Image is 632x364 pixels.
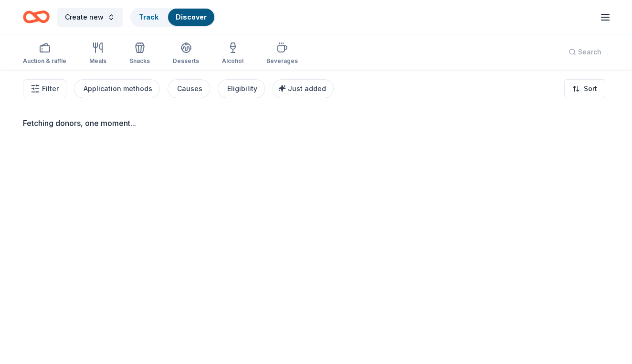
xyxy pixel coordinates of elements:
[129,57,150,65] div: Snacks
[176,13,207,21] a: Discover
[23,79,66,98] button: Filter
[65,11,104,23] span: Create new
[74,79,160,98] button: Application methods
[84,83,152,94] div: Application methods
[139,13,158,21] a: Track
[57,8,123,27] button: Create new
[584,83,597,94] span: Sort
[23,57,66,65] div: Auction & raffle
[173,38,199,70] button: Desserts
[23,6,50,28] a: Home
[129,38,150,70] button: Snacks
[89,57,106,65] div: Meals
[273,79,334,98] button: Just added
[222,38,243,70] button: Alcohol
[23,38,66,70] button: Auction & raffle
[227,83,257,94] div: Eligibility
[173,57,199,65] div: Desserts
[266,38,298,70] button: Beverages
[168,79,210,98] button: Causes
[288,84,326,93] span: Just added
[222,57,243,65] div: Alcohol
[218,79,265,98] button: Eligibility
[23,117,609,129] div: Fetching donors, one moment...
[89,38,106,70] button: Meals
[266,57,298,65] div: Beverages
[42,83,59,94] span: Filter
[564,79,605,98] button: Sort
[177,83,202,94] div: Causes
[130,8,215,27] button: TrackDiscover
